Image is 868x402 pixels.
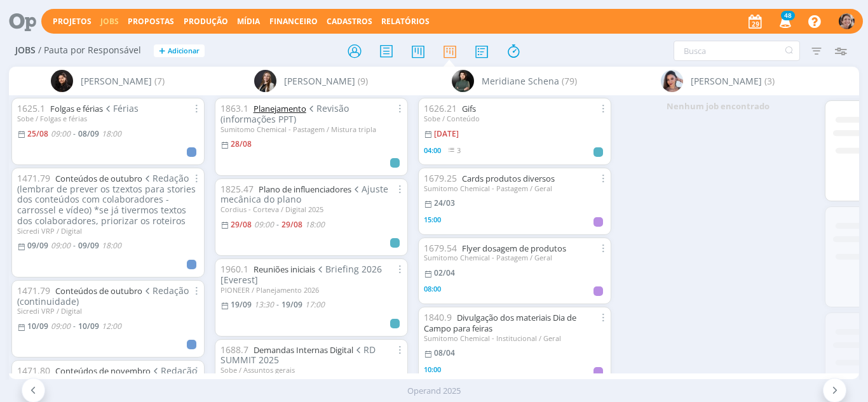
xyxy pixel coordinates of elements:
[17,114,199,123] div: Sobe / Folgas e férias
[254,70,276,92] img: L
[78,321,99,332] : 10/09
[281,299,302,310] : 19/09
[462,243,566,254] a: Flyer dosagem de produtos
[327,16,372,27] span: Cadastros
[424,242,457,254] span: 1679.54
[78,240,99,251] : 09/09
[281,219,302,230] : 29/08
[154,44,205,58] button: +Adicionar
[55,285,142,297] a: Conteúdos de outubro
[424,102,457,114] span: 1626.21
[377,17,433,27] button: Relatórios
[103,102,139,114] span: Férias
[220,102,349,125] span: Revisão (informações PPT)
[424,334,606,342] div: Sumitomo Chemical - Institucional / Geral
[276,301,279,309] : -
[452,70,474,92] img: M
[15,45,36,56] span: Jobs
[457,145,461,155] span: 3
[259,184,351,195] a: Plano de influenciadores
[358,74,368,88] span: (9)
[102,321,121,332] : 12:00
[128,16,174,27] span: Propostas
[220,102,248,114] span: 1863.1
[38,45,141,56] span: / Pauta por Responsável
[691,74,762,88] span: [PERSON_NAME]
[50,103,103,114] a: Folgas e férias
[97,17,123,27] button: Jobs
[424,253,606,262] div: Sumitomo Chemical - Pastagem / Geral
[276,221,279,229] : -
[434,128,459,139] : [DATE]
[73,323,76,330] : -
[51,321,71,332] : 09:00
[49,17,95,27] button: Projetos
[220,183,389,206] span: Ajuste mecânica do plano
[424,114,606,123] div: Sobe / Conteúdo
[17,307,199,315] div: Sicredi VRP / Digital
[424,145,441,155] span: 04:00
[674,41,800,61] input: Busca
[424,365,441,374] span: 10:00
[462,103,476,114] a: Gifs
[838,10,855,32] button: A
[220,344,248,356] span: 1688.7
[269,16,318,27] a: Financeiro
[661,70,683,92] img: N
[27,240,48,251] : 09/09
[55,365,151,377] a: Conteúdos de novembro
[424,172,457,184] span: 1679.25
[220,263,383,286] span: Briefing 2026 [Everest]
[102,128,121,139] : 18:00
[231,299,252,310] : 19/09
[305,219,325,230] : 18:00
[51,70,73,92] img: L
[220,344,376,366] span: RD SUMMIT 2025
[159,44,165,58] span: +
[254,219,274,230] : 09:00
[254,299,274,310] : 13:30
[771,10,797,33] button: 48
[220,263,248,275] span: 1960.1
[424,184,606,192] div: Sumitomo Chemical - Pastagem / Geral
[231,219,252,230] : 29/08
[27,128,48,139] : 25/08
[17,102,45,114] span: 1625.1
[323,17,376,27] button: Cadastros
[55,173,142,184] a: Conteúdos de outubro
[254,103,306,114] a: Planejamento
[254,344,353,356] a: Demandas Internas Digital
[53,16,92,27] a: Projetos
[237,16,260,27] a: Mídia
[78,128,99,139] : 08/09
[81,74,152,88] span: [PERSON_NAME]
[764,74,775,88] span: (3)
[562,74,577,88] span: (79)
[254,264,315,275] a: Reuniões iniciais
[284,74,355,88] span: [PERSON_NAME]
[305,299,325,310] : 17:00
[17,172,50,184] span: 1471.79
[424,311,452,323] span: 1840.9
[233,17,264,27] button: Mídia
[424,312,576,334] a: Divulgação dos materiais Dia de Campo para feiras
[616,95,820,118] div: Nenhum job encontrado
[17,227,199,235] div: Sicredi VRP / Digital
[220,205,402,213] div: Cordius - Corteva / Digital 2025
[180,17,232,27] button: Produção
[184,16,228,27] a: Produção
[17,365,50,377] span: 1471.80
[434,267,455,278] : 02/04
[168,47,200,55] span: Adicionar
[102,240,121,251] : 18:00
[839,13,855,29] img: A
[73,130,76,138] : -
[220,183,254,195] span: 1825.47
[51,128,71,139] : 09:00
[266,17,322,27] button: Financeiro
[781,11,795,20] span: 48
[482,74,559,88] span: Meridiane Schena
[73,242,76,250] : -
[154,74,165,88] span: (7)
[434,347,455,358] : 08/04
